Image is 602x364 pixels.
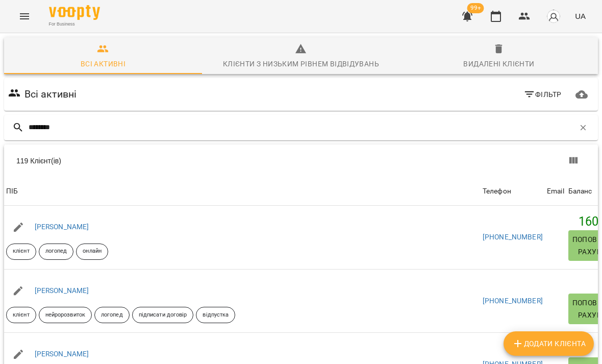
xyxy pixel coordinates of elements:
p: клієнт [13,247,30,256]
span: ПІБ [6,185,479,198]
p: логопед [101,311,123,320]
button: Додати клієнта [504,331,594,356]
button: UA [571,7,590,26]
a: [PERSON_NAME] [35,350,89,358]
a: [PHONE_NUMBER] [483,297,543,305]
span: UA [575,11,586,21]
div: нейророзвиток [39,307,92,323]
div: ПІБ [6,185,18,198]
div: Всі активні [81,58,126,70]
div: відпустка [196,307,235,323]
button: Вигляд колонок [561,149,586,173]
div: підписати договір [132,307,194,323]
a: [PERSON_NAME] [35,223,89,231]
p: відпустка [203,311,229,320]
div: Table Toolbar [4,144,598,177]
div: онлайн [76,244,108,260]
img: Voopty Logo [49,5,100,20]
button: Фільтр [519,85,566,104]
div: Email [547,185,564,198]
p: онлайн [83,247,102,256]
p: підписати договір [139,311,187,320]
p: нейророзвиток [45,311,85,320]
div: клієнт [6,307,36,323]
div: клієнт [6,244,36,260]
p: логопед [45,247,67,256]
div: Sort [483,185,511,198]
p: клієнт [13,311,30,320]
div: 119 Клієнт(ів) [16,156,311,166]
div: Sort [6,185,18,198]
div: Баланс [568,185,592,198]
div: Sort [568,185,592,198]
span: Фільтр [523,88,562,101]
span: 99+ [467,3,484,13]
a: [PHONE_NUMBER] [483,233,543,241]
a: [PERSON_NAME] [35,286,89,295]
div: логопед [39,244,74,260]
div: Sort [547,185,564,198]
h6: Всі активні [24,86,77,102]
div: Телефон [483,185,511,198]
div: логопед [94,307,130,323]
span: Телефон [483,185,543,198]
img: avatar_s.png [546,9,561,23]
span: Додати клієнта [512,337,586,350]
div: Видалені клієнти [463,58,534,70]
div: Клієнти з низьким рівнем відвідувань [223,58,379,70]
span: For Business [49,21,100,28]
button: Menu [12,4,37,29]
